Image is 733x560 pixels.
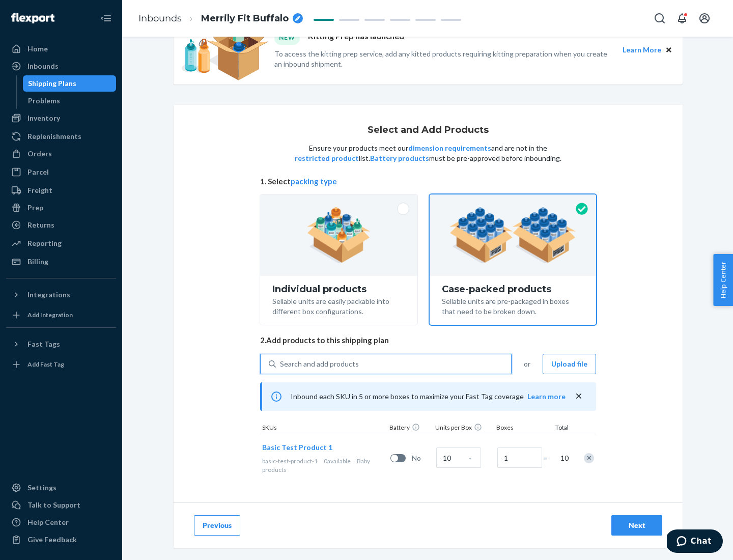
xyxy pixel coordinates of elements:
div: Integrations [27,290,70,300]
button: Help Center [713,254,733,306]
div: Settings [27,483,57,493]
span: No [412,453,432,463]
button: Integrations [6,287,116,303]
a: Shipping Plans [23,75,117,92]
p: Ensure your products meet our and are not in the list. must be pre-approved before inbounding. [294,143,562,163]
a: Home [6,41,116,57]
div: Units per Box [433,423,494,434]
button: Talk to Support [6,497,116,513]
span: Basic Test Product 1 [262,443,332,452]
button: Fast Tags [6,336,116,352]
input: Number of boxes [497,447,542,468]
button: close [574,391,584,402]
input: Case Quantity [436,447,481,468]
p: To access the kitting prep service, add any kitted products requiring kitting preparation when yo... [274,49,613,69]
span: or [524,359,530,369]
a: Inventory [6,110,116,126]
div: Sellable units are easily packable into different box configurations. [272,294,405,317]
iframe: Opens a widget where you can chat to one of our agents [667,529,723,555]
div: Sellable units are pre-packaged in boxes that need to be broken down. [442,294,584,317]
p: Kitting Prep has launched [308,31,404,44]
div: Shipping Plans [28,78,76,89]
button: Learn more [527,391,566,402]
div: Inbound each SKU in 5 or more boxes to maximize your Fast Tag coverage [260,382,596,411]
div: Remove Item [584,453,594,463]
span: 1. Select [260,176,596,187]
button: Previous [194,515,240,536]
a: Settings [6,480,116,496]
a: Reporting [6,235,116,251]
button: Next [611,515,662,536]
a: Inbounds [138,13,182,24]
div: Freight [27,185,52,195]
img: individual-pack.facf35554cb0f1810c75b2bd6df2d64e.png [307,207,371,263]
button: Open account menu [694,8,715,29]
button: Learn More [623,44,661,55]
button: Close [663,44,674,55]
div: Reporting [27,238,62,248]
a: Billing [6,254,116,270]
div: Talk to Support [27,500,80,510]
div: Home [27,44,48,54]
img: Flexport logo [11,13,54,23]
button: dimension requirements [408,143,491,153]
div: Billing [27,257,48,267]
div: Returns [27,220,54,230]
div: Prep [27,203,43,213]
div: Total [545,423,571,434]
div: Inbounds [27,61,59,71]
span: Merrily Fit Buffalo [201,12,289,25]
h1: Select and Add Products [368,125,489,135]
button: Close Navigation [96,8,116,29]
div: Next [620,520,654,530]
a: Replenishments [6,128,116,145]
img: case-pack.59cecea509d18c883b923b81aeac6d0b.png [449,207,576,263]
div: Problems [28,96,60,106]
div: Fast Tags [27,339,60,349]
a: Add Fast Tag [6,356,116,373]
span: 0 available [324,457,351,465]
a: Returns [6,217,116,233]
div: Parcel [27,167,49,177]
div: NEW [274,31,300,44]
div: SKUs [260,423,387,434]
div: Add Integration [27,311,73,319]
a: Inbounds [6,58,116,74]
button: Give Feedback [6,531,116,548]
div: Help Center [27,517,69,527]
button: packing type [291,176,337,187]
a: Parcel [6,164,116,180]
button: Basic Test Product 1 [262,442,332,453]
div: Add Fast Tag [27,360,64,369]
div: Baby products [262,457,386,474]
a: Freight [6,182,116,199]
div: Replenishments [27,131,81,142]
a: Prep [6,200,116,216]
div: Orders [27,149,52,159]
div: Battery [387,423,433,434]
button: Battery products [370,153,429,163]
a: Problems [23,93,117,109]
div: Boxes [494,423,545,434]
div: Case-packed products [442,284,584,294]
div: Individual products [272,284,405,294]
button: restricted product [295,153,359,163]
a: Help Center [6,514,116,530]
div: Inventory [27,113,60,123]
span: basic-test-product-1 [262,457,318,465]
button: Open Search Box [650,8,670,29]
a: Add Integration [6,307,116,323]
div: Search and add products [280,359,359,369]
div: Give Feedback [27,535,77,545]
a: Orders [6,146,116,162]
span: = [543,453,553,463]
span: 2. Add products to this shipping plan [260,335,596,346]
button: Open notifications [672,8,692,29]
ol: breadcrumbs [130,4,311,34]
span: 10 [558,453,569,463]
button: Upload file [543,354,596,374]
